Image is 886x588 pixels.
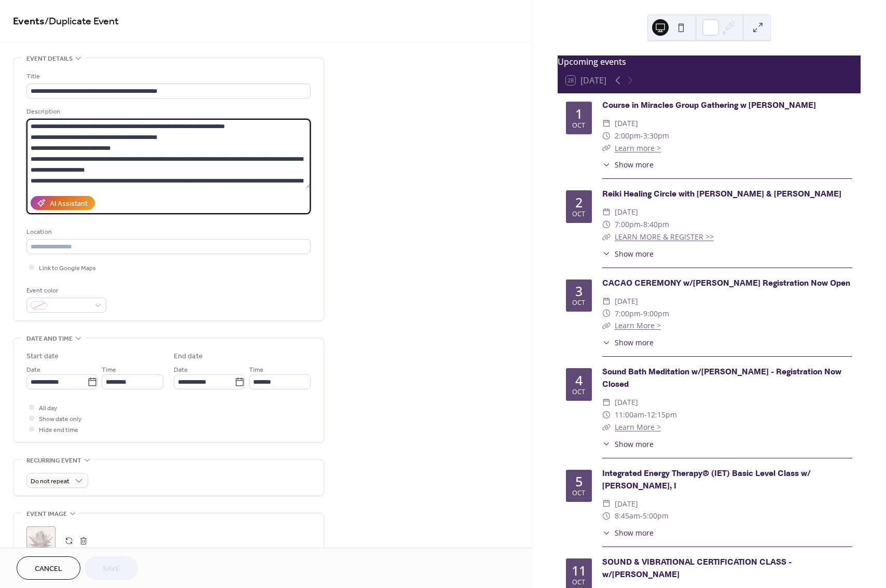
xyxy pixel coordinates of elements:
div: 1 [575,107,583,120]
div: ​ [602,319,611,332]
div: Description [26,106,309,117]
span: 8:45am [615,510,640,522]
span: / Duplicate Event [45,11,119,32]
div: ​ [602,527,611,538]
span: [DATE] [615,295,638,307]
button: ​Show more [602,439,654,450]
span: - [640,510,643,522]
span: 3:30pm [643,130,669,142]
div: Event color [26,285,104,296]
div: ​ [602,307,611,320]
span: [DATE] [615,396,638,409]
span: Show more [615,248,654,259]
button: Cancel [17,556,80,580]
div: ​ [602,117,611,130]
div: ​ [602,206,611,218]
div: 4 [575,374,583,387]
div: Oct [572,211,585,218]
span: Show more [615,527,654,538]
span: Date [174,365,188,375]
span: All day [39,403,57,414]
span: Show more [615,159,654,170]
div: 5 [575,475,583,488]
button: ​Show more [602,248,654,259]
button: ​Show more [602,527,654,538]
div: Start date [26,351,59,362]
span: Date [26,365,40,375]
div: ​ [602,248,611,259]
div: 3 [575,285,583,298]
span: Event details [26,53,73,64]
div: Oct [572,122,585,129]
button: AI Assistant [31,196,95,210]
span: Show more [615,439,654,450]
span: Do not repeat [31,475,70,487]
span: Recurring event [26,455,81,466]
span: Time [102,365,116,375]
span: Show more [615,337,654,348]
span: - [641,130,643,142]
div: ​ [602,498,611,510]
span: - [641,307,643,320]
div: ​ [602,218,611,231]
span: 2:00pm [615,130,641,142]
div: 2 [575,196,583,209]
span: 7:00pm [615,307,641,320]
div: Title [26,71,309,82]
div: ​ [602,409,611,421]
div: ​ [602,231,611,243]
a: LEARN MORE & REGISTER >> [615,232,714,242]
div: Integrated Energy Therapy® (IET) Basic Level Class w/ [PERSON_NAME], I [602,468,852,493]
span: Date and time [26,333,73,344]
span: [DATE] [615,117,638,130]
span: 11:00am [615,409,644,421]
button: ​Show more [602,337,654,348]
div: 11 [572,564,586,577]
div: ​ [602,295,611,307]
div: ​ [602,337,611,348]
span: 7:00pm [615,218,641,231]
span: [DATE] [615,498,638,510]
span: Hide end time [39,425,78,436]
span: [DATE] [615,206,638,218]
a: SOUND & VIBRATIONAL CERTIFICATION CLASS - w/[PERSON_NAME] [602,557,792,580]
span: Cancel [35,564,62,575]
div: ​ [602,130,611,142]
div: End date [174,351,203,362]
span: 8:40pm [643,218,669,231]
a: Learn More > [615,422,661,432]
div: ​ [602,396,611,409]
div: AI Assistant [50,199,88,209]
div: Oct [572,490,585,497]
div: Location [26,227,309,237]
span: Link to Google Maps [39,263,96,274]
div: ; [26,526,56,555]
div: ​ [602,142,611,155]
a: CACAO CEREMONY w/[PERSON_NAME] Registration Now Open [602,278,850,289]
div: Oct [572,300,585,306]
a: Learn more > [615,143,661,153]
a: Course in Miracles Group Gathering w [PERSON_NAME] [602,100,816,111]
div: ​ [602,159,611,170]
a: Learn More > [615,320,661,330]
span: Show date only [39,414,81,425]
span: Time [249,365,264,375]
div: Upcoming events [558,55,861,68]
span: - [641,218,643,231]
a: Reiki Healing Circle with [PERSON_NAME] & [PERSON_NAME] [602,189,841,200]
button: ​Show more [602,159,654,170]
span: 9:00pm [643,307,669,320]
div: Oct [572,389,585,396]
span: 12:15pm [647,409,677,421]
div: ​ [602,439,611,450]
span: 5:00pm [643,510,669,522]
div: ​ [602,421,611,433]
span: - [644,409,647,421]
a: Events [13,11,45,32]
div: ​ [602,510,611,522]
a: Sound Bath Meditation w/[PERSON_NAME] - Registration Now Closed [602,367,841,390]
div: Oct [572,579,585,586]
span: Event image [26,509,67,520]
